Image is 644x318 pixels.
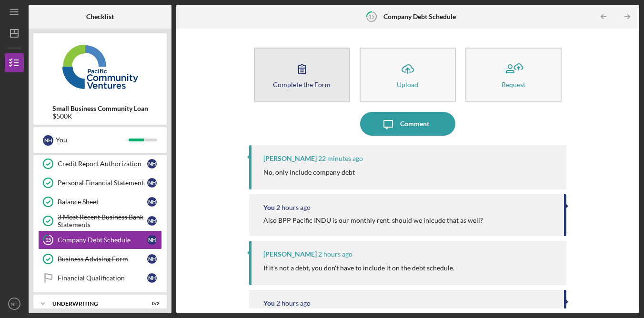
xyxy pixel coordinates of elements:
[58,255,147,263] div: Business Advising Form
[360,112,455,136] button: Comment
[86,13,114,20] b: Checklist
[263,250,317,258] div: [PERSON_NAME]
[276,204,311,211] time: 2025-09-12 16:45
[400,112,429,136] div: Comment
[263,167,355,178] p: No, only include company debt
[58,213,147,229] div: 3 Most Recent Business Bank Statements
[11,301,18,307] text: NH
[52,105,148,112] b: Small Business Community Loan
[465,48,562,102] button: Request
[369,13,374,20] tspan: 15
[397,81,418,88] div: Upload
[383,13,456,20] b: Company Debt Schedule
[5,294,24,313] button: NH
[38,268,162,288] a: Financial QualificationNH
[58,198,147,206] div: Balance Sheet
[263,299,275,307] div: You
[147,254,157,264] div: N H
[502,81,525,88] div: Request
[147,159,157,169] div: N H
[263,204,275,211] div: You
[318,155,363,162] time: 2025-09-12 18:07
[263,263,454,273] p: If it's not a debt, you don't have to include it on the debt schedule.
[58,236,147,244] div: Company Debt Schedule
[318,250,352,258] time: 2025-09-12 16:44
[263,217,483,224] div: Also BPP Pacific INDU is our monthly rent, should we inlcude that as well?
[43,135,53,146] div: N H
[147,273,157,283] div: N H
[38,249,162,268] a: Business Advising FormNH
[56,132,129,148] div: You
[254,48,350,102] button: Complete the Form
[58,160,147,168] div: Credit Report Authorization
[33,38,167,95] img: Product logo
[38,173,162,192] a: Personal Financial StatementNH
[58,179,147,187] div: Personal Financial Statement
[38,230,162,249] a: 15Company Debt ScheduleNH
[142,301,160,307] div: 0 / 2
[38,211,162,230] a: 3 Most Recent Business Bank StatementsNH
[45,237,51,243] tspan: 15
[38,192,162,211] a: Balance SheetNH
[276,299,311,307] time: 2025-09-12 16:42
[52,112,148,120] div: $500K
[147,178,157,188] div: N H
[360,48,456,102] button: Upload
[58,274,147,282] div: Financial Qualification
[38,154,162,173] a: Credit Report AuthorizationNH
[263,155,317,162] div: [PERSON_NAME]
[147,216,157,226] div: N H
[147,197,157,207] div: N H
[52,301,136,307] div: Underwriting
[273,81,331,88] div: Complete the Form
[147,235,157,245] div: N H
